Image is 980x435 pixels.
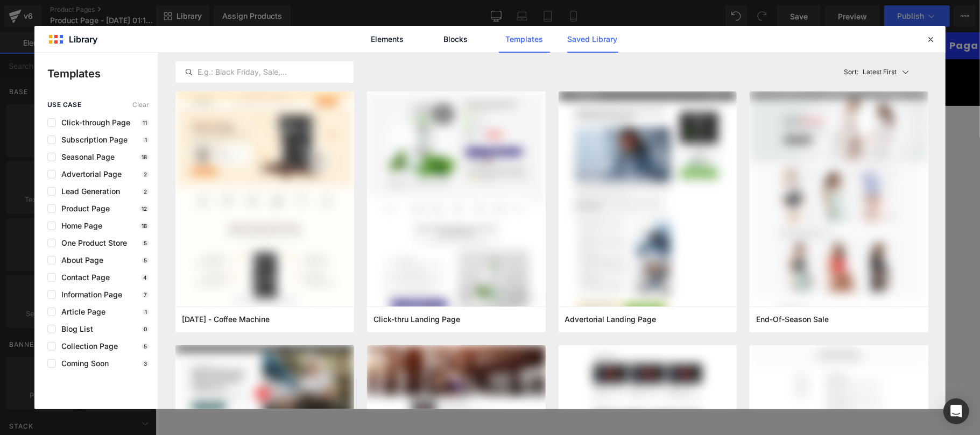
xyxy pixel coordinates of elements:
span: Article Page [56,308,105,316]
p: 2 [142,171,149,177]
span: Product Page [56,204,110,213]
p: 5 [142,343,149,350]
summary: Búsqueda [697,38,721,62]
p: Latest First [863,67,897,77]
a: Quita grasa OVEN CLEANER [156,305,213,362]
p: 18 [139,223,149,229]
span: Thanksgiving - Coffee Machine [182,315,270,324]
p: 5 [142,240,149,246]
a: Elements [362,26,413,53]
span: Add To Cart [543,252,605,264]
span: End-Of-Season Sale [756,315,829,324]
p: Descuentos Exclusivos 😎 [26,9,162,18]
p: 7 [142,291,149,298]
p: Envio Gratis 🚚 [364,9,443,18]
a: Templates [499,26,550,53]
p: 1 [143,309,149,315]
label: Title [420,160,727,173]
span: Nova Import [GEOGRAPHIC_DATA] [254,38,567,62]
img: Quita grasa OVEN CLEANER [156,305,210,359]
a: Saved Library [567,26,618,53]
span: Contact Page [56,273,110,282]
span: Home Page [56,222,102,230]
button: Add To Cart [527,245,621,271]
p: Descuentos Exclusivos 😎 [497,9,633,18]
span: Assign a product [276,104,352,116]
div: Open Intercom Messenger [943,398,969,424]
span: Coming Soon [56,359,109,368]
span: Subscription Page [56,136,128,144]
span: use case [47,101,81,109]
p: 11 [140,119,149,126]
label: Quantity [420,205,727,218]
span: S/. 69.90 [576,129,614,144]
span: Information Page [56,290,122,299]
span: Sort: [844,68,859,76]
p: 12 [139,205,149,212]
span: Blog List [56,325,93,333]
span: Advertorial Landing Page [565,315,657,324]
span: Default Title [432,174,488,196]
p: 1 [143,137,149,143]
span: Click-through Page [56,118,130,127]
p: Paga Al Recibir💖 [216,9,310,18]
span: and use this template to present it on live store [276,104,569,117]
a: Quita grasa OVEN CLEANER [98,305,154,362]
span: About Page [56,256,103,265]
p: 3 [142,360,149,367]
span: Advertorial Page [56,170,122,179]
a: Blocks [431,26,482,53]
a: Contacto [140,39,193,61]
span: Catálogo [97,45,135,55]
img: Quita grasa OVEN CLEANER [159,106,343,296]
p: 0 [142,326,149,332]
p: 18 [139,154,149,160]
span: Contacto [147,45,186,55]
a: Nova Import [GEOGRAPHIC_DATA] [250,38,570,62]
span: One Product Store [56,239,127,247]
p: Paga Al Recibir💖 [687,9,781,18]
span: Click-thru Landing Page [373,315,460,324]
a: Catálogo [90,39,141,61]
button: Latest FirstSort:Latest First [840,61,929,83]
p: Templates [47,66,158,82]
p: 5 [142,257,149,263]
span: Collection Page [56,342,118,351]
span: Inicio [62,45,84,55]
span: Lead Generation [56,187,120,196]
p: 4 [141,274,149,281]
p: 2 [142,188,149,195]
span: Seasonal Page [56,153,115,161]
span: S/. 89.90 [533,130,571,142]
a: Inicio [56,39,90,61]
input: E.g.: Black Friday, Sale,... [176,66,353,79]
span: Clear [132,101,149,109]
img: Quita grasa OVEN CLEANER [98,305,151,359]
